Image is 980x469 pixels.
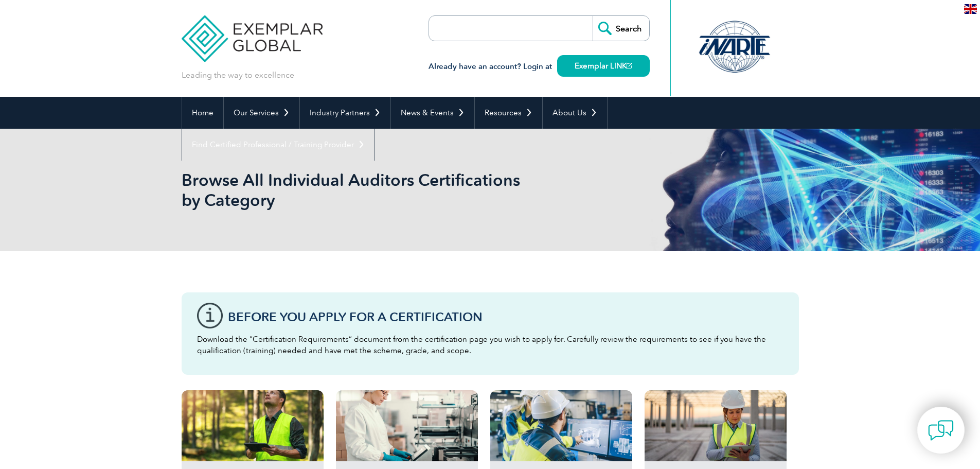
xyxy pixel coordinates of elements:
[224,97,299,129] a: Our Services
[593,16,649,41] input: Search
[182,97,223,129] a: Home
[557,55,650,77] a: Exemplar LINK
[228,310,783,323] h3: Before You Apply For a Certification
[197,334,783,356] p: Download the “Certification Requirements” document from the certification page you wish to apply ...
[928,418,954,443] img: contact-chat.png
[182,170,577,210] h1: Browse All Individual Auditors Certifications by Category
[627,63,632,68] img: open_square.png
[429,60,650,73] h3: Already have an account? Login at
[543,97,607,129] a: About Us
[182,129,375,161] a: Find Certified Professional / Training Provider
[182,70,294,81] p: Leading the way to excellence
[964,4,977,14] img: en
[475,97,542,129] a: Resources
[300,97,390,129] a: Industry Partners
[391,97,474,129] a: News & Events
